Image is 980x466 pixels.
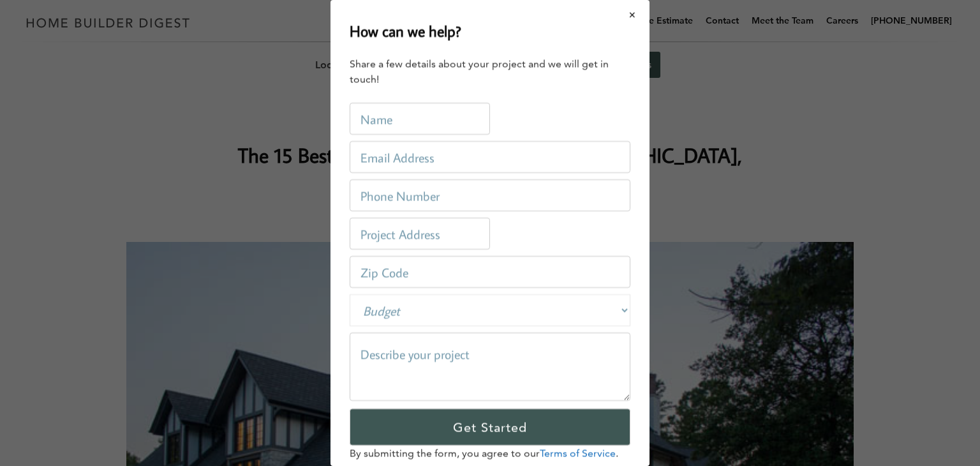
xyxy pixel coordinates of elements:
[350,141,630,173] input: Email Address
[350,19,461,42] h2: How can we help?
[350,446,630,461] p: By submitting the form, you agree to our .
[350,179,630,211] input: Phone Number
[350,409,630,446] input: Get Started
[540,447,616,459] a: Terms of Service
[616,1,650,28] button: Close modal
[350,218,490,250] input: Project Address
[350,256,630,288] input: Zip Code
[350,103,490,135] input: Name
[350,56,630,87] div: Share a few details about your project and we will get in touch!
[736,375,965,451] iframe: Drift Widget Chat Controller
